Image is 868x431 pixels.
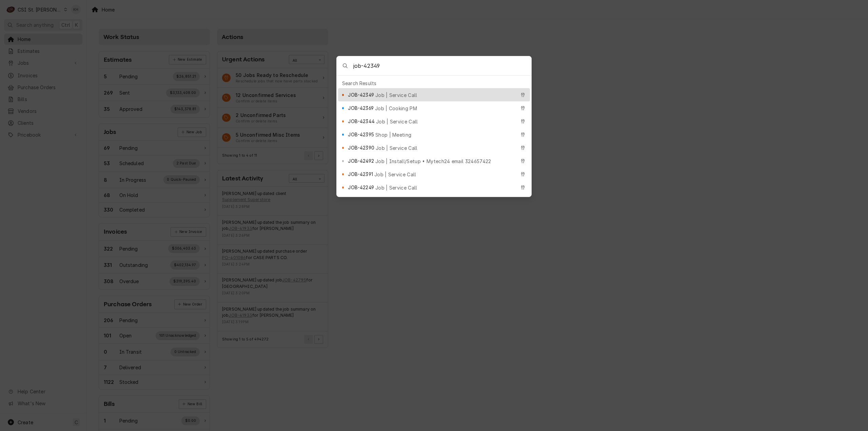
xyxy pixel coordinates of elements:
[375,184,417,191] span: Job | Service Call
[348,131,374,138] span: JOB-42395
[348,91,374,98] span: JOB-42349
[375,131,411,138] span: Shop | Meeting
[348,118,374,125] span: JOB-42344
[348,157,374,164] span: JOB-42492
[336,56,532,197] div: Global Command Menu
[375,105,417,112] span: Job | Cooking PM
[353,56,531,75] input: Search anything
[348,184,374,191] span: JOB-42249
[374,171,416,178] span: Job | Service Call
[375,158,491,165] span: Job | Install/Setup • Mytech24 email 324657422
[348,171,373,178] span: JOB-42391
[348,144,374,151] span: JOB-42390
[348,104,373,112] span: JOB-42369
[338,78,530,88] div: Search Results
[375,92,417,99] span: Job | Service Call
[376,118,418,125] span: Job | Service Call
[376,144,418,152] span: Job | Service Call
